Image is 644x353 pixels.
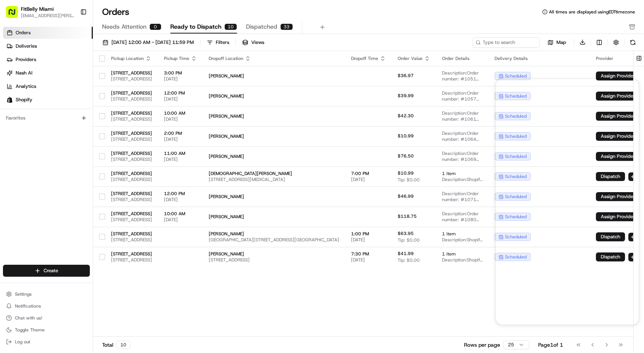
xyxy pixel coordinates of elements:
[398,133,414,139] span: $10.99
[111,251,152,257] span: [STREET_ADDRESS]
[251,39,264,46] span: Views
[164,90,197,96] span: 12:00 PM
[111,150,152,156] span: [STREET_ADDRESS]
[495,55,584,61] div: Delivery Details
[209,93,339,99] span: [PERSON_NAME]
[164,150,197,156] span: 11:00 AM
[442,211,483,223] span: Description: Order number: #1080 for [PERSON_NAME]
[224,23,237,30] div: 10
[442,90,483,102] span: Description: Order number: #1057 for [PERSON_NAME]
[203,37,233,48] button: Filters
[398,93,414,99] span: $39.99
[111,76,152,82] span: [STREET_ADDRESS]
[209,133,339,139] span: [PERSON_NAME]
[442,251,483,257] span: 1 item
[16,43,37,50] span: Deliveries
[164,191,197,197] span: 12:00 PM
[44,267,58,274] span: Create
[473,37,540,48] input: Type to search
[164,70,197,76] span: 3:00 PM
[209,153,339,159] span: [PERSON_NAME]
[16,96,32,103] span: Shopify
[111,116,152,122] span: [STREET_ADDRESS]
[164,110,197,116] span: 10:00 AM
[209,231,339,237] span: [PERSON_NAME]
[16,29,31,36] span: Orders
[209,73,339,79] span: [PERSON_NAME]
[209,55,339,61] div: Dropoff Location
[164,130,197,136] span: 2:00 PM
[442,110,483,122] span: Description: Order number: #1061 for [PERSON_NAME]
[398,170,414,176] span: $10.99
[102,341,130,349] div: Total
[628,37,638,48] button: Refresh
[3,313,90,323] button: Chat with us!
[164,55,197,61] div: Pickup Time
[398,237,420,243] span: Tip: $0.00
[111,130,152,136] span: [STREET_ADDRESS]
[149,23,161,30] div: 0
[15,327,45,333] span: Toggle Theme
[398,113,414,119] span: $42.30
[442,176,483,182] span: Description: Shopify Order #1070 for [PERSON_NAME]
[16,56,36,63] span: Providers
[351,257,386,263] span: [DATE]
[111,110,152,116] span: [STREET_ADDRESS]
[15,339,30,345] span: Log out
[3,337,90,347] button: Log out
[246,22,277,31] span: Dispatched
[3,325,90,335] button: Toggle Theme
[16,83,36,90] span: Analytics
[505,73,527,79] span: scheduled
[3,112,90,124] div: Favorites
[3,40,93,52] a: Deliveries
[3,27,93,39] a: Orders
[543,38,571,47] button: Map
[3,289,90,299] button: Settings
[111,136,152,142] span: [STREET_ADDRESS]
[21,5,54,13] span: FitBelly Miami
[3,54,93,66] a: Providers
[351,231,386,237] span: 1:00 PM
[3,265,90,277] button: Create
[15,303,41,309] span: Notifications
[111,217,152,223] span: [STREET_ADDRESS]
[209,194,339,200] span: [PERSON_NAME]
[111,55,152,61] div: Pickup Location
[164,96,197,102] span: [DATE]
[398,230,414,236] span: $63.95
[209,251,339,257] span: [PERSON_NAME]
[442,231,483,237] span: 1 item
[398,257,420,263] span: Tip: $0.00
[170,22,221,31] span: Ready to Dispatch
[442,55,483,61] div: Order Details
[538,341,563,349] div: Page 1 of 1
[164,197,197,203] span: [DATE]
[111,237,152,243] span: [STREET_ADDRESS]
[351,171,386,176] span: 7:00 PM
[351,237,386,243] span: [DATE]
[111,39,194,46] span: [DATE] 12:00 AM - [DATE] 11:59 PM
[596,71,640,80] button: Assign Provider
[111,70,152,76] span: [STREET_ADDRESS]
[496,79,639,325] iframe: Customer support window
[111,96,152,102] span: [STREET_ADDRESS]
[111,176,152,182] span: [STREET_ADDRESS]
[111,156,152,162] span: [STREET_ADDRESS]
[549,9,635,15] span: All times are displayed using EDT timezone
[351,55,386,61] div: Dropoff Time
[164,156,197,162] span: [DATE]
[442,150,483,162] span: Description: Order number: #1069 for [PERSON_NAME]
[7,97,13,103] img: Shopify logo
[556,39,566,46] span: Map
[102,22,146,31] span: Needs Attention
[398,193,414,199] span: $46.99
[398,55,430,61] div: Order Value
[442,171,483,176] span: 1 item
[398,177,420,183] span: Tip: $0.00
[351,176,386,182] span: [DATE]
[442,70,483,82] span: Description: Order number: #1051 for [PERSON_NAME]
[99,37,197,48] button: [DATE] 12:00 AM - [DATE] 11:59 PM
[164,116,197,122] span: [DATE]
[209,113,339,119] span: [PERSON_NAME]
